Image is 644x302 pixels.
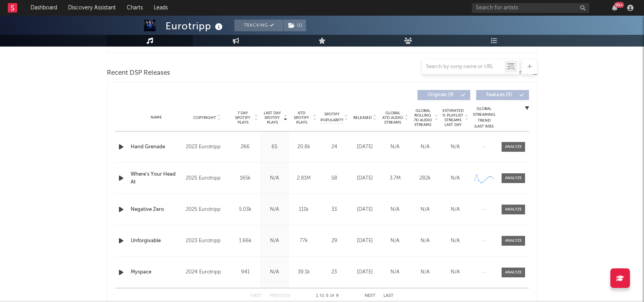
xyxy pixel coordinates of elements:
[382,174,408,182] div: 3.7M
[382,143,408,151] div: N/A
[291,174,317,182] div: 2.81M
[186,174,228,183] div: 2025 Eurotripp
[320,143,348,151] div: 24
[165,20,225,32] div: Eurotripp
[320,237,348,245] div: 29
[270,294,290,298] button: Previous
[262,111,282,125] span: Last Day Spotify Plays
[412,143,438,151] div: N/A
[320,111,344,123] span: Spotify Popularity
[186,268,228,277] div: 2024 Eurotripp
[352,206,378,214] div: [DATE]
[442,108,464,127] span: Estimated % Playlist Streams Last Day
[442,143,468,151] div: N/A
[186,142,228,152] div: 2023 Eurotripp
[382,268,408,276] div: N/A
[232,143,258,151] div: 266
[131,237,182,245] a: Unforgivable
[131,171,182,186] a: Where's Your Head At
[186,236,228,246] div: 2023 Eurotripp
[614,2,624,8] div: 99 +
[476,90,529,100] button: Features(0)
[412,206,438,214] div: N/A
[232,206,258,214] div: 5.03k
[320,268,348,276] div: 23
[262,206,287,214] div: N/A
[423,93,459,97] span: Originals ( 9 )
[284,20,306,31] button: (1)
[382,237,408,245] div: N/A
[262,237,287,245] div: N/A
[412,108,434,127] span: Global Rolling 7D Audio Streams
[186,205,228,214] div: 2025 Eurotripp
[131,268,182,276] a: Myspace
[131,143,182,151] a: Hand Grenade
[353,115,372,120] span: Released
[250,294,262,298] button: First
[382,206,408,214] div: N/A
[417,90,470,100] button: Originals(9)
[442,206,468,214] div: N/A
[291,111,312,125] span: ATD Spotify Plays
[291,268,317,276] div: 39.1k
[262,174,287,182] div: N/A
[232,237,258,245] div: 1.66k
[232,174,258,182] div: 165k
[330,294,335,298] span: of
[320,294,324,298] span: to
[262,268,287,276] div: N/A
[442,268,468,276] div: N/A
[365,294,376,298] button: Next
[382,111,403,125] span: Global ATD Audio Streams
[320,174,348,182] div: 58
[442,237,468,245] div: N/A
[472,106,496,129] div: Global Streaming Trend (Last 60D)
[412,174,438,182] div: 282k
[131,115,182,120] div: Name
[481,93,517,97] span: Features ( 0 )
[422,64,505,70] input: Search by song name or URL
[131,206,182,214] a: Negative Zero
[291,143,317,151] div: 20.8k
[232,111,253,125] span: 7 Day Spotify Plays
[612,5,617,11] button: 99+
[193,115,216,120] span: Copyright
[352,174,378,182] div: [DATE]
[306,291,349,301] div: 1 5 9
[232,268,258,276] div: 941
[352,143,378,151] div: [DATE]
[262,143,287,151] div: 65
[472,3,589,13] input: Search for artists
[234,20,283,31] button: Tracking
[352,268,378,276] div: [DATE]
[291,237,317,245] div: 77k
[291,206,317,214] div: 111k
[320,206,348,214] div: 33
[412,237,438,245] div: N/A
[412,268,438,276] div: N/A
[442,174,468,182] div: N/A
[283,20,306,31] span: ( 1 )
[352,237,378,245] div: [DATE]
[383,294,394,298] button: Last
